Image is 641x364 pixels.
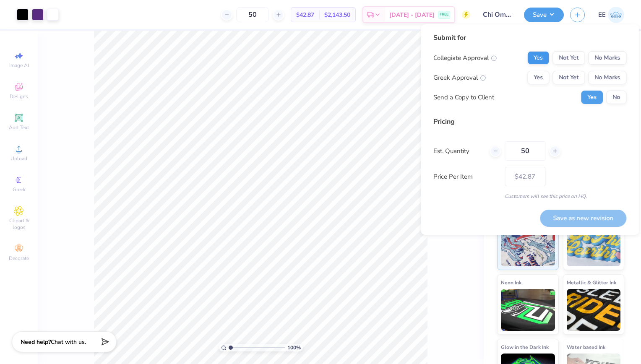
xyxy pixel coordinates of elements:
[10,155,27,162] span: Upload
[588,51,626,65] button: No Marks
[608,7,624,23] img: Ella Eskridge
[598,10,606,20] span: EE
[527,71,549,84] button: Yes
[433,146,483,156] label: Est. Quantity
[501,278,521,287] span: Neon Ink
[527,51,549,65] button: Yes
[9,124,29,131] span: Add Text
[567,343,605,351] span: Water based Ink
[552,51,585,65] button: Not Yet
[501,289,555,331] img: Neon Ink
[13,186,26,193] span: Greek
[324,10,350,19] span: $2,143.50
[501,224,555,266] img: Standard
[501,343,549,351] span: Glow in the Dark Ink
[433,53,497,63] div: Collegiate Approval
[567,278,616,287] span: Metallic & Glitter Ink
[433,33,626,43] div: Submit for
[588,71,626,84] button: No Marks
[296,10,314,19] span: $42.87
[581,91,603,104] button: Yes
[21,338,51,346] strong: Need help?
[567,224,621,266] img: Puff Ink
[606,91,626,104] button: No
[505,141,545,161] input: – –
[236,7,269,22] input: – –
[477,6,518,23] input: Untitled Design
[287,344,301,351] span: 100 %
[433,172,498,182] label: Price Per Item
[524,8,564,22] button: Save
[9,255,29,262] span: Decorate
[433,117,626,127] div: Pricing
[389,10,435,19] span: [DATE] - [DATE]
[567,289,621,331] img: Metallic & Glitter Ink
[440,12,448,18] span: FREE
[433,73,486,83] div: Greek Approval
[9,62,29,69] span: Image AI
[433,93,494,102] div: Send a Copy to Client
[433,192,626,200] div: Customers will see this price on HQ.
[598,7,624,23] a: EE
[552,71,585,84] button: Not Yet
[10,93,28,100] span: Designs
[4,217,34,231] span: Clipart & logos
[51,338,86,346] span: Chat with us.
